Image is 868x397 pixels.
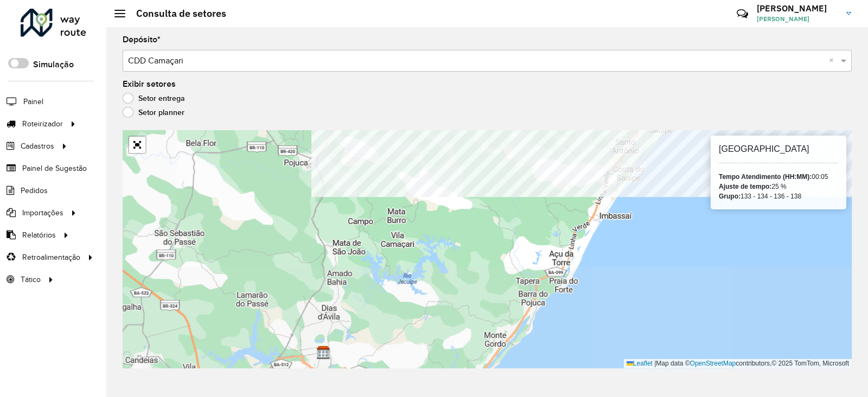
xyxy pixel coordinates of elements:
[123,93,185,104] label: Setor entrega
[125,8,226,20] h2: Consulta de setores
[829,54,838,67] span: Clear all
[33,58,74,71] label: Simulação
[123,78,176,91] label: Exibir setores
[719,144,838,154] h6: [GEOGRAPHIC_DATA]
[624,359,852,368] div: Map data © contributors,© 2025 TomTom, Microsoft
[22,163,87,174] span: Painel de Sugestão
[690,360,736,367] a: OpenStreetMap
[23,96,43,107] span: Painel
[719,182,838,191] div: 25 %
[731,2,754,25] a: Contato Rápido
[21,185,48,196] span: Pedidos
[123,107,184,118] label: Setor planner
[719,183,771,190] strong: Ajuste de tempo:
[757,14,838,24] span: [PERSON_NAME]
[123,33,161,46] label: Depósito
[22,118,63,130] span: Roteirizador
[129,137,145,153] a: Abrir mapa em tela cheia
[654,360,656,367] span: |
[21,140,54,152] span: Cadastros
[719,193,741,200] strong: Grupo:
[719,191,838,201] div: 133 - 134 - 136 - 138
[719,173,812,181] strong: Tempo Atendimento (HH:MM):
[22,207,63,219] span: Importações
[22,229,56,241] span: Relatórios
[757,3,838,14] h3: [PERSON_NAME]
[627,360,653,367] a: Leaflet
[719,172,838,182] div: 00:05
[21,274,41,285] span: Tático
[22,252,80,263] span: Retroalimentação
